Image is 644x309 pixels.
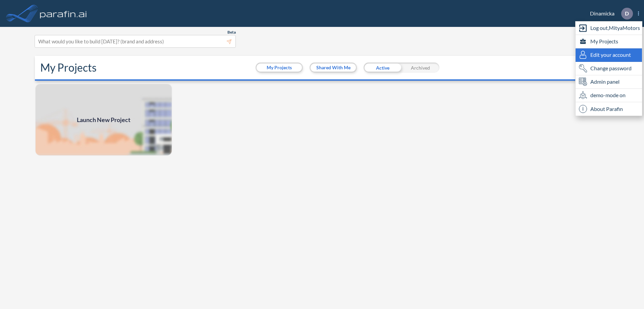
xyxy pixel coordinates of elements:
[576,75,642,89] div: Admin panel
[364,63,401,73] div: Active
[590,64,632,72] span: Change password
[40,61,97,74] h2: My Projects
[576,102,642,116] div: About Parafin
[257,64,302,72] button: My Projects
[576,35,642,48] div: My Projects
[590,78,620,86] span: Admin panel
[590,24,640,32] span: Log out, MityaMotors
[590,105,623,113] span: About Parafin
[580,8,639,20] div: Dinamicka
[35,83,172,156] a: Launch New Project
[590,37,618,45] span: My Projects
[35,83,172,156] img: add
[77,115,130,124] span: Launch New Project
[579,105,587,113] span: i
[311,64,356,72] button: Shared With Me
[576,62,642,75] div: Change password
[576,22,642,35] div: Log out
[625,10,629,16] p: D
[227,30,236,35] span: Beta
[590,91,626,99] span: demo-mode on
[401,63,439,73] div: Archived
[576,48,642,62] div: Edit user
[576,89,642,102] div: demo-mode on
[590,51,631,59] span: Edit your account
[39,7,88,20] img: logo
